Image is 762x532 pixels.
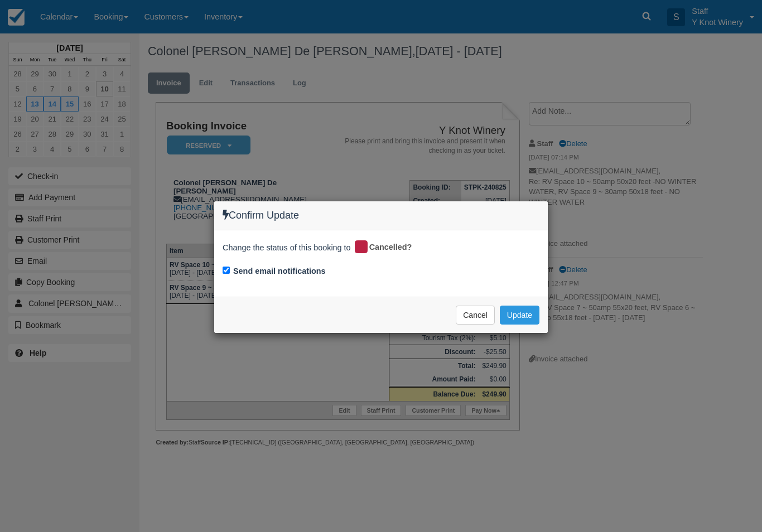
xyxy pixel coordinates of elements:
[500,306,539,325] button: Update
[223,242,351,257] span: Change the status of this booking to
[456,306,495,325] button: Cancel
[223,210,539,221] h4: Confirm Update
[353,239,420,257] div: Cancelled?
[233,265,326,277] label: Send email notifications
